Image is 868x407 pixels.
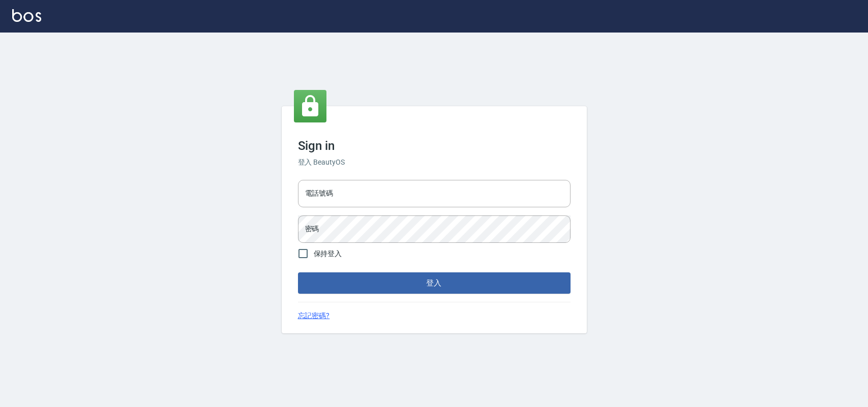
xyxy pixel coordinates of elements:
a: 忘記密碼? [298,310,330,321]
h3: Sign in [298,139,571,153]
h6: 登入 BeautyOS [298,157,571,168]
span: 保持登入 [314,248,342,259]
img: Logo [12,9,41,22]
button: 登入 [298,272,571,294]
